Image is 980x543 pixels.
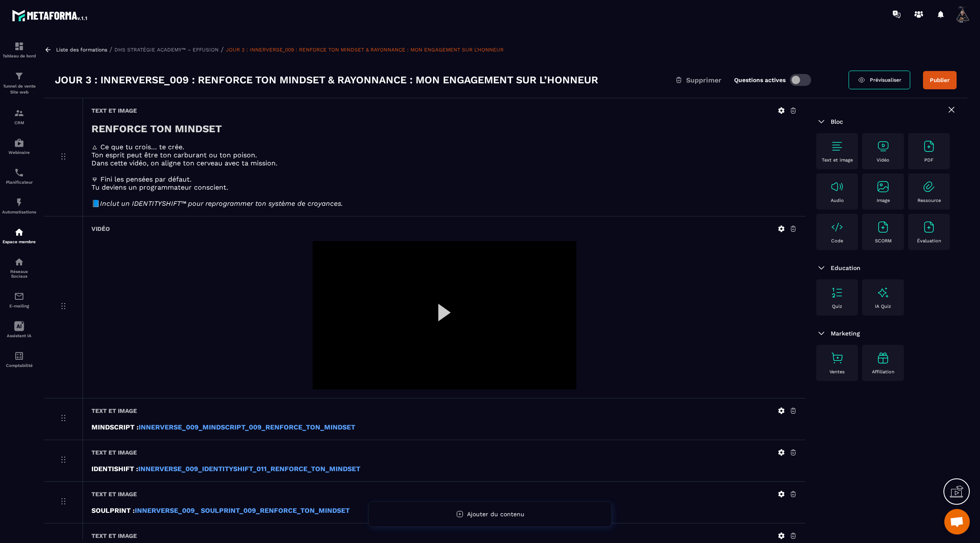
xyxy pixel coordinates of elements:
[2,344,36,374] a: accountantaccountantComptabilité
[2,191,36,221] a: automationsautomationsAutomatisations
[467,511,524,517] span: Ajouter du contenu
[686,76,721,84] span: Supprimer
[100,199,343,208] em: Inclut un IDENTITYSHIFT™ pour reprogrammer ton système de croyances.
[91,407,137,414] h6: Text et image
[226,47,504,53] a: JOUR 3 : INNERVERSE_009 : RENFORCE TON MINDSET & RAYONNANCE : MON ENGAGEMENT SUR L’HONNEUR
[14,138,24,148] img: automations
[944,509,970,534] div: Ouvrir le chat
[91,506,135,515] strong: SOULPRINT :
[822,157,853,163] p: Text et image
[2,83,36,95] p: Tunnel de vente Site web
[2,150,36,155] p: Webinaire
[2,285,36,315] a: emailemailE-mailing
[917,198,941,203] p: Ressource
[830,351,844,365] img: text-image no-wra
[876,180,890,193] img: text-image no-wra
[14,291,24,301] img: email
[830,286,844,299] img: text-image no-wra
[109,45,112,54] span: /
[831,198,844,203] p: Audio
[91,423,139,431] strong: MINDSCRIPT :
[875,304,891,309] p: IA Quiz
[91,159,797,167] p: Dans cette vidéo, on aligne ton cerveau avec ta mission.
[2,333,36,338] p: Assistant IA
[831,238,843,244] p: Code
[91,199,797,208] p: 📘
[734,77,786,83] label: Questions actives
[12,8,88,23] img: logo
[816,263,826,273] img: arrow-down
[91,143,797,151] p: 🜂 Ce que tu crois… te crée.
[14,227,24,237] img: automations
[870,77,901,83] span: Prévisualiser
[2,54,36,58] p: Tableau de bord
[91,491,137,498] h6: Text et image
[114,47,219,53] a: DHS STRATÉGIE ACADEMY™ – EFFUSION
[922,180,936,193] img: text-image no-wra
[2,269,36,279] p: Réseaux Sociaux
[849,71,910,89] a: Prévisualiser
[876,139,890,153] img: text-image no-wra
[876,286,890,299] img: text-image
[922,139,936,153] img: text-image no-wra
[2,315,36,344] a: Assistant IA
[14,257,24,267] img: social-network
[91,449,137,456] h6: Text et image
[877,198,890,203] p: Image
[924,157,934,163] p: PDF
[91,175,797,183] p: 🜃 Fini les pensées par défaut.
[2,363,36,368] p: Comptabilité
[14,71,24,81] img: formation
[831,264,860,271] span: Education
[872,369,895,375] p: Affiliation
[832,304,842,309] p: Quiz
[91,532,137,539] h6: Text et image
[2,161,36,191] a: schedulerschedulerPlanificateur
[91,183,797,191] p: Tu deviens un programmateur conscient.
[917,238,941,244] p: Évaluation
[876,220,890,234] img: text-image no-wra
[831,118,843,125] span: Bloc
[91,123,222,135] strong: RENFORCE TON MINDSET
[2,304,36,308] p: E-mailing
[829,369,845,375] p: Ventes
[831,330,860,337] span: Marketing
[91,107,137,114] h6: Text et image
[14,108,24,118] img: formation
[2,120,36,125] p: CRM
[2,65,36,102] a: formationformationTunnel de vente Site web
[2,102,36,131] a: formationformationCRM
[91,225,110,232] h6: Vidéo
[830,220,844,234] img: text-image no-wra
[91,465,138,473] strong: IDENTISHIFT :
[877,157,889,163] p: Vidéo
[830,139,844,153] img: text-image no-wra
[56,47,107,53] a: Liste des formations
[2,35,36,65] a: formationformationTableau de bord
[14,41,24,51] img: formation
[875,238,892,244] p: SCORM
[830,180,844,193] img: text-image no-wra
[816,117,826,127] img: arrow-down
[14,351,24,361] img: accountant
[923,71,957,89] button: Publier
[922,220,936,234] img: text-image no-wra
[55,73,598,87] h3: JOUR 3 : INNERVERSE_009 : RENFORCE TON MINDSET & RAYONNANCE : MON ENGAGEMENT SUR L’HONNEUR
[876,351,890,365] img: text-image
[14,197,24,208] img: automations
[138,465,360,473] a: INNERVERSE_009_IDENTITYSHIFT_011_RENFORCE_TON_MINDSET
[135,506,350,515] a: INNERVERSE_009_ SOULPRINT_009_RENFORCE_TON_MINDSET
[2,131,36,161] a: automationsautomationsWebinaire
[2,221,36,250] a: automationsautomationsEspace membre
[221,45,224,54] span: /
[14,168,24,178] img: scheduler
[2,239,36,244] p: Espace membre
[139,423,355,431] a: INNERVERSE_009_MINDSCRIPT_009_RENFORCE_TON_MINDSET
[816,328,826,338] img: arrow-down
[2,250,36,285] a: social-networksocial-networkRéseaux Sociaux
